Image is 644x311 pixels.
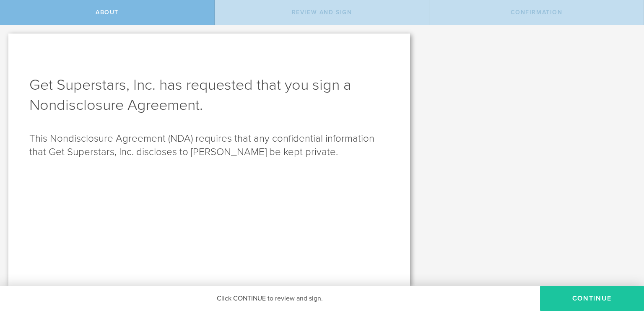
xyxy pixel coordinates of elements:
[96,9,119,16] span: About
[292,9,352,16] span: Review and sign
[29,75,389,115] h1: Get Superstars, Inc. has requested that you sign a Nondisclosure Agreement .
[540,286,644,311] button: Continue
[602,246,644,286] iframe: Chat Widget
[29,132,389,159] p: This Nondisclosure Agreement (NDA) requires that any confidential information that Get Superstars...
[511,9,563,16] span: Confirmation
